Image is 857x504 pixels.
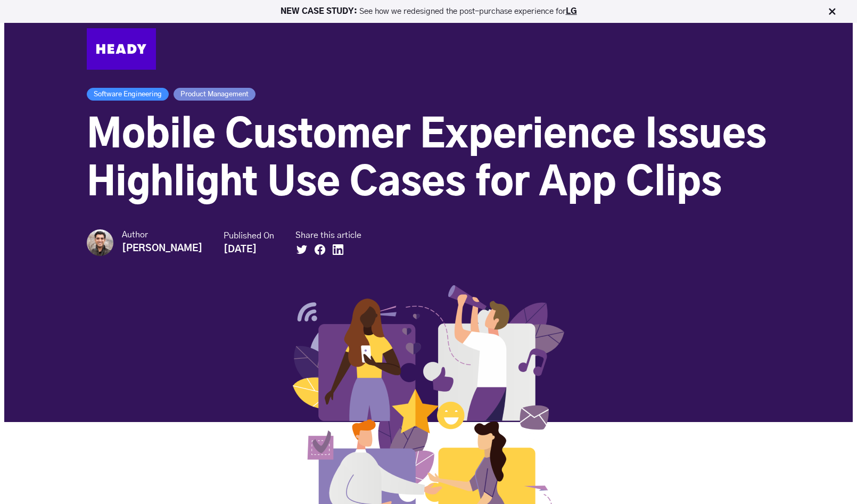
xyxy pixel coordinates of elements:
small: Author [122,229,202,241]
span: Mobile Customer Experience Issues Highlight Use Cases for App Clips [87,117,767,203]
div: Navigation Menu [167,36,771,62]
a: LG [566,7,577,15]
strong: NEW CASE STUDY: [281,7,359,15]
small: Share this article [295,230,361,241]
a: Product Management [174,88,256,101]
img: Rahul Khosla [87,229,113,256]
strong: [DATE] [224,245,257,254]
small: Published On [224,230,274,242]
strong: [PERSON_NAME] [122,244,202,253]
img: Close Bar [827,6,837,17]
p: See how we redesigned the post-purchase experience for [5,7,852,15]
a: Software Engineering [87,88,169,101]
img: Heady_Logo_Web-01 (1) [87,28,156,70]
